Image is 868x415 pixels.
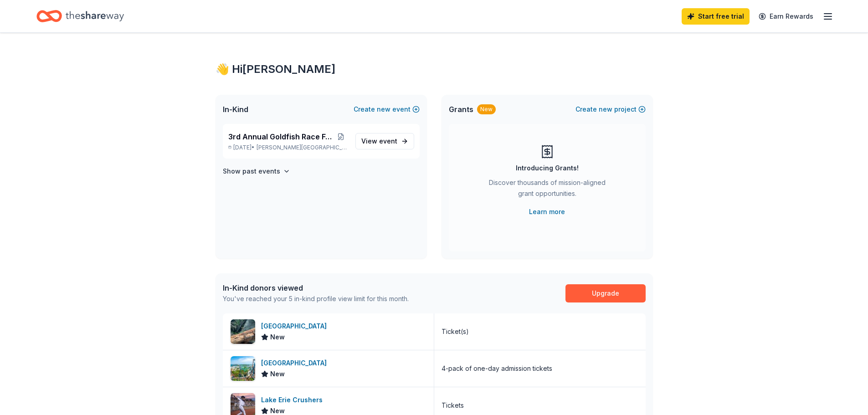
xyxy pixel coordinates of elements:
img: Image for Cincinnati Zoo & Botanical Garden [231,319,255,344]
div: In-Kind donors viewed [223,282,409,293]
span: 3rd Annual Goldfish Race Fundraiser [228,131,334,142]
button: Createnewevent [354,104,420,115]
a: Start free trial [682,8,750,25]
img: Image for Cedar Point [231,356,255,381]
div: Lake Erie Crushers [261,395,326,405]
div: Ticket(s) [442,326,469,337]
a: Home [36,5,124,27]
div: You've reached your 5 in-kind profile view limit for this month. [223,293,409,304]
span: New [270,369,285,379]
span: [PERSON_NAME][GEOGRAPHIC_DATA], [GEOGRAPHIC_DATA] [257,144,348,151]
a: Upgrade [565,284,646,302]
span: new [599,104,612,115]
div: New [477,104,496,114]
div: Tickets [442,400,464,411]
div: 4-pack of one-day admission tickets [442,363,552,374]
a: Earn Rewards [753,8,819,25]
div: [GEOGRAPHIC_DATA] [261,358,330,369]
a: View event [355,133,414,149]
button: Createnewproject [575,104,646,115]
div: 👋 Hi [PERSON_NAME] [216,62,653,77]
span: View [361,136,397,147]
div: Introducing Grants! [516,163,579,174]
span: new [377,104,390,115]
a: Learn more [529,206,565,217]
div: Discover thousands of mission-aligned grant opportunities. [485,177,609,203]
button: Show past events [223,166,290,177]
span: In-Kind [223,104,248,115]
div: [GEOGRAPHIC_DATA] [261,321,330,332]
span: New [270,332,285,343]
span: Grants [449,104,473,115]
span: event [379,137,397,145]
h4: Show past events [223,166,280,177]
p: [DATE] • [228,144,348,151]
